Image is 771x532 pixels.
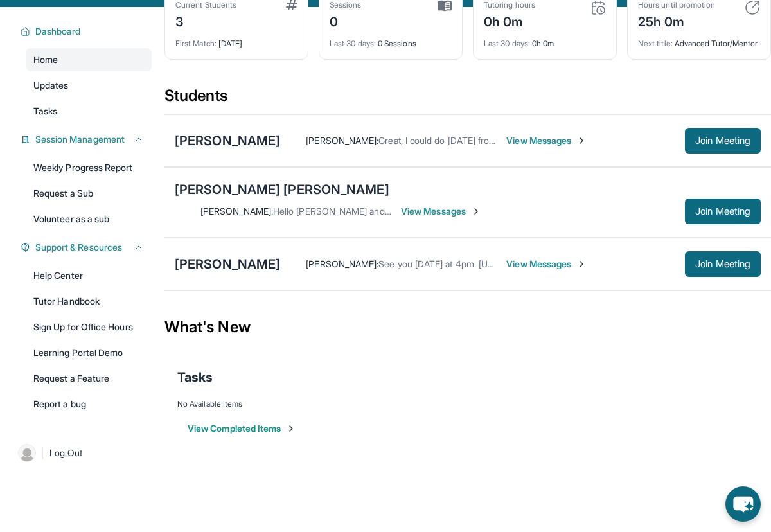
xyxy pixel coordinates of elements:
[26,315,152,339] a: Sign Up for Office Hours
[18,444,36,462] img: user-img
[695,208,750,215] span: Join Meeting
[188,422,296,435] button: View Completed Items
[200,206,273,217] span: [PERSON_NAME] :
[175,132,280,150] div: [PERSON_NAME]
[175,39,217,48] span: First Match :
[177,399,758,409] div: No Available Items
[33,105,57,118] span: Tasks
[33,53,58,66] span: Home
[506,258,587,270] span: View Messages
[175,10,236,31] div: 3
[378,258,571,269] span: See you [DATE] at 4pm. [URL][DOMAIN_NAME]
[35,241,122,254] span: Support & Resources
[35,133,125,146] span: Session Management
[471,206,481,217] img: Chevron-Right
[41,445,44,461] span: |
[26,100,152,123] a: Tasks
[164,299,771,355] div: What's New
[484,31,606,49] div: 0h 0m
[26,290,152,313] a: Tutor Handbook
[175,31,297,49] div: [DATE]
[30,241,144,254] button: Support & Resources
[26,74,152,97] a: Updates
[26,208,152,231] a: Volunteer as a sub
[13,439,152,467] a: |Log Out
[725,486,761,522] button: chat-button
[26,264,152,287] a: Help Center
[638,39,673,48] span: Next title :
[484,10,535,31] div: 0h 0m
[26,48,152,71] a: Home
[576,259,587,269] img: Chevron-Right
[35,25,81,38] span: Dashboard
[638,10,715,31] div: 25h 0m
[33,79,69,92] span: Updates
[330,10,362,31] div: 0
[30,133,144,146] button: Session Management
[695,260,750,268] span: Join Meeting
[26,341,152,364] a: Learning Portal Demo
[26,182,152,205] a: Request a Sub
[685,199,761,224] button: Join Meeting
[401,205,481,218] span: View Messages
[484,39,530,48] span: Last 30 days :
[695,137,750,145] span: Join Meeting
[576,136,587,146] img: Chevron-Right
[177,368,213,386] span: Tasks
[26,367,152,390] a: Request a Feature
[685,251,761,277] button: Join Meeting
[26,393,152,416] a: Report a bug
[26,156,152,179] a: Weekly Progress Report
[330,39,376,48] span: Last 30 days :
[306,258,378,269] span: [PERSON_NAME] :
[175,181,389,199] div: [PERSON_NAME] [PERSON_NAME]
[638,31,760,49] div: Advanced Tutor/Mentor
[506,134,587,147] span: View Messages
[306,135,378,146] span: [PERSON_NAME] :
[175,255,280,273] div: [PERSON_NAME]
[685,128,761,154] button: Join Meeting
[164,85,771,114] div: Students
[330,31,452,49] div: 0 Sessions
[30,25,144,38] button: Dashboard
[49,447,83,459] span: Log Out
